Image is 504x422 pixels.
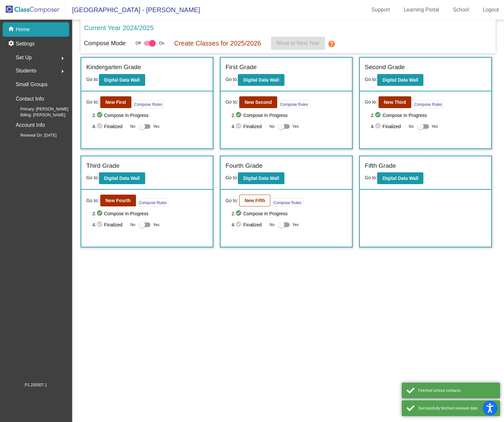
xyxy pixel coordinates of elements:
p: Small Groups [16,80,48,89]
mat-icon: help [328,40,336,48]
span: Students [16,66,36,75]
span: Go to: [86,77,99,82]
button: Digital Data Wall [99,74,145,86]
b: Digital Data Wall [243,176,279,181]
span: 2. Compose In Progress [232,210,347,218]
button: Digital Data Wall [238,172,284,184]
label: Fifth Grade [365,161,396,171]
p: Create Classes for 2025/2026 [174,38,261,48]
button: Compose Rules [137,198,168,206]
mat-icon: check_circle [235,111,243,119]
span: Yes [153,221,160,229]
a: Learning Portal [398,5,445,15]
span: 4. Finalized [371,123,406,130]
label: Fourth Grade [225,161,262,171]
span: 4. Finalized [232,123,266,130]
span: 4. Finalized [92,221,127,229]
span: No [130,222,135,228]
button: New Fourth [100,195,136,206]
p: Current Year 2024/2025 [84,23,153,33]
a: Support [366,5,395,15]
span: 2. Compose In Progress [371,111,486,119]
b: Digital Data Wall [382,77,418,83]
span: Off [135,40,141,46]
button: New Third [378,96,411,108]
span: [GEOGRAPHIC_DATA] - [PERSON_NAME] [66,5,200,15]
button: Compose Rules [272,198,303,206]
mat-icon: check_circle [375,123,382,130]
mat-icon: check_circle [96,210,104,218]
b: Digital Data Wall [382,176,418,181]
span: No [269,222,274,228]
mat-icon: check_circle [235,210,243,218]
span: 4. Finalized [92,123,127,130]
div: Successfully fetched renewal date [418,405,495,411]
b: New Third [384,100,406,105]
button: Digital Data Wall [99,172,145,184]
mat-icon: check_circle [375,111,382,119]
span: 2. Compose In Progress [92,210,208,218]
span: Set Up [16,53,32,62]
p: Home [16,26,30,33]
button: Digital Data Wall [377,74,423,86]
b: Digital Data Wall [104,176,140,181]
p: Account Info [16,121,45,130]
span: Billing: [PERSON_NAME] [10,112,65,118]
mat-icon: check_circle [96,123,104,130]
span: Go to: [225,175,238,180]
mat-icon: arrow_right [59,67,67,75]
span: Renewal On: [DATE] [10,132,56,138]
span: Yes [292,221,299,229]
b: New Second [244,100,272,105]
label: Kindergarten Grade [86,63,141,72]
button: Digital Data Wall [377,172,423,184]
mat-icon: check_circle [96,111,104,119]
span: No [409,124,414,129]
b: New Fifth [244,198,265,203]
mat-icon: check_circle [96,221,104,229]
span: Primary: [PERSON_NAME] [10,106,68,112]
button: New Fifth [239,195,270,206]
mat-icon: check_circle [235,221,243,229]
span: Go to: [86,99,99,105]
button: Compose Rules [279,100,310,108]
button: Compose Rules [133,100,164,108]
mat-icon: arrow_right [59,54,67,62]
span: Go to: [365,77,377,82]
span: Yes [292,123,299,130]
div: Fetched school contacts [418,388,495,393]
button: Digital Data Wall [238,74,284,86]
label: Third Grade [86,161,119,171]
span: Go to: [86,197,99,204]
b: New First [106,100,126,105]
span: Go to: [86,175,99,180]
b: New Fourth [106,198,131,203]
p: Settings [16,40,35,48]
span: On [159,40,164,46]
mat-icon: settings [8,40,16,48]
span: Go to: [225,77,238,82]
label: First Grade [225,63,257,72]
span: Yes [153,123,160,130]
span: 2. Compose In Progress [92,111,208,119]
span: Go to: [365,99,377,105]
button: New First [100,96,131,108]
button: New Second [239,96,277,108]
span: No [269,124,274,129]
mat-icon: home [8,26,16,33]
span: 2. Compose In Progress [232,111,347,119]
p: Compose Mode [84,39,126,48]
p: Contact Info [16,94,44,104]
button: Compose Rules [413,100,444,108]
span: 4. Finalized [232,221,266,229]
label: Second Grade [365,63,405,72]
button: Move to Next Year [271,37,325,50]
span: No [130,124,135,129]
a: School [448,5,474,15]
span: Go to: [365,175,377,180]
span: Go to: [225,197,238,204]
b: Digital Data Wall [104,77,140,83]
span: Yes [432,123,438,130]
b: Digital Data Wall [243,77,279,83]
span: Go to: [225,99,238,105]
